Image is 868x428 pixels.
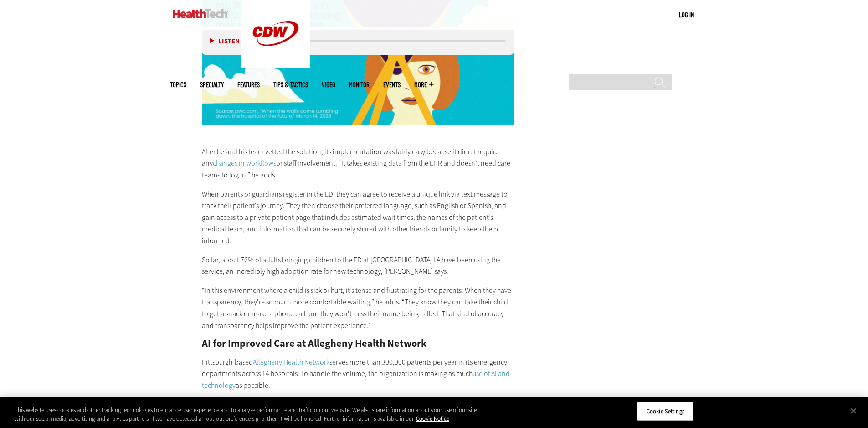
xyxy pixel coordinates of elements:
[273,81,308,88] a: Tips & Tactics
[237,81,260,88] a: Features
[202,254,514,277] p: So far, about 76% of adults bringing children to the ED at [GEOGRAPHIC_DATA] LA have been using t...
[170,81,186,88] span: Topics
[202,285,514,331] p: “In this environment where a child is sick or hurt, it’s tense and frustrating for the parents. W...
[679,10,694,20] div: User menu
[637,402,694,421] button: Cookie Settings
[213,158,276,168] a: changes in workflows
[202,188,514,247] p: When parents or guardians register in the ED, they can agree to receive a unique link via text me...
[241,60,310,70] a: CDW
[200,81,224,88] span: Specialty
[843,401,863,421] button: Close
[202,356,514,391] p: Pittsburgh-based serves more than 300,000 patients per year in its emergency departments across 1...
[202,369,510,390] a: use of AI and technology
[414,81,433,88] span: More
[679,10,694,19] a: Log in
[416,415,449,423] a: More information about your privacy
[202,339,514,349] h2: AI for Improved Care at Allegheny Health Network
[322,81,335,88] a: Video
[15,406,478,423] div: This website uses cookies and other tracking technologies to enhance user experience and to analy...
[383,81,401,88] a: Events
[173,9,228,18] img: Home
[202,146,514,181] p: After he and his team vetted the solution, its implementation was fairly easy because it didn’t r...
[349,81,370,88] a: MonITor
[253,357,329,367] a: Allegheny Health Network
